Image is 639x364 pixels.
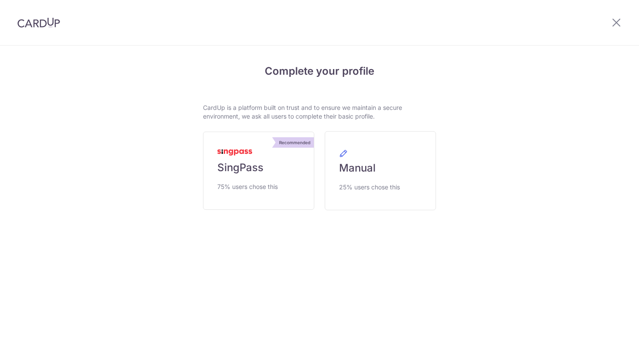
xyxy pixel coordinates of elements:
span: 75% users chose this [217,182,278,192]
img: MyInfoLogo [217,149,252,156]
span: SingPass [217,161,263,175]
a: Recommended SingPass 75% users chose this [203,132,314,210]
img: CardUp [17,17,60,28]
span: 25% users chose this [339,182,400,192]
div: Recommended [276,137,314,148]
a: Manual 25% users chose this [325,131,436,210]
p: CardUp is a platform built on trust and to ensure we maintain a secure environment, we ask all us... [203,103,436,121]
h4: Complete your profile [203,63,436,79]
span: Manual [339,161,376,175]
